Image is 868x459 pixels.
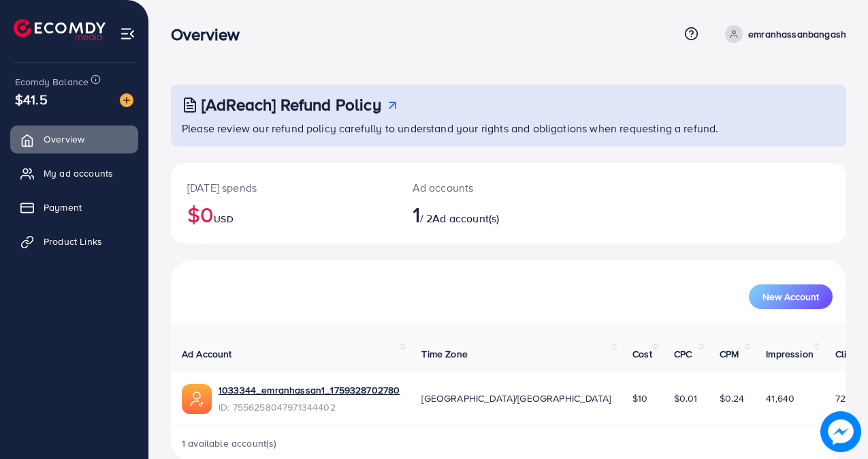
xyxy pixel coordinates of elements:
[44,166,113,180] span: My ad accounts
[766,347,814,361] span: Impression
[632,347,652,361] span: Cost
[182,347,232,361] span: Ad Account
[10,194,138,221] a: Payment
[720,391,745,405] span: $0.24
[749,284,833,309] button: New Account
[15,89,48,109] span: $41.5
[10,228,138,255] a: Product Links
[413,201,549,227] h2: / 2
[171,25,251,44] h3: Overview
[44,235,102,248] span: Product Links
[120,26,135,42] img: menu
[182,384,212,414] img: ic-ads-acc.e4c84228.svg
[214,212,233,226] span: USD
[44,201,82,214] span: Payment
[835,391,849,405] span: 721
[720,25,846,43] a: emranhassanbangash
[421,391,611,405] span: [GEOGRAPHIC_DATA]/[GEOGRAPHIC_DATA]
[674,347,692,361] span: CPC
[824,415,857,448] img: image
[10,125,138,153] a: Overview
[219,400,400,414] span: ID: 7556258047971344402
[421,347,467,361] span: Time Zone
[720,347,739,361] span: CPM
[762,292,819,301] span: New Account
[632,391,647,405] span: $10
[748,26,846,42] p: emranhassanbangash
[120,93,133,107] img: image
[187,179,380,196] p: [DATE] spends
[413,198,420,230] span: 1
[835,347,861,361] span: Clicks
[44,132,84,146] span: Overview
[14,19,106,40] img: logo
[766,391,794,405] span: 41,640
[202,95,381,115] h3: [AdReach] Refund Policy
[182,120,838,136] p: Please review our refund policy carefully to understand your rights and obligations when requesti...
[219,383,400,397] a: 1033344_emranhassan1_1759328702780
[674,391,698,405] span: $0.01
[413,179,549,196] p: Ad accounts
[187,201,380,227] h2: $0
[10,160,138,187] a: My ad accounts
[432,211,499,226] span: Ad account(s)
[15,75,89,89] span: Ecomdy Balance
[182,436,277,450] span: 1 available account(s)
